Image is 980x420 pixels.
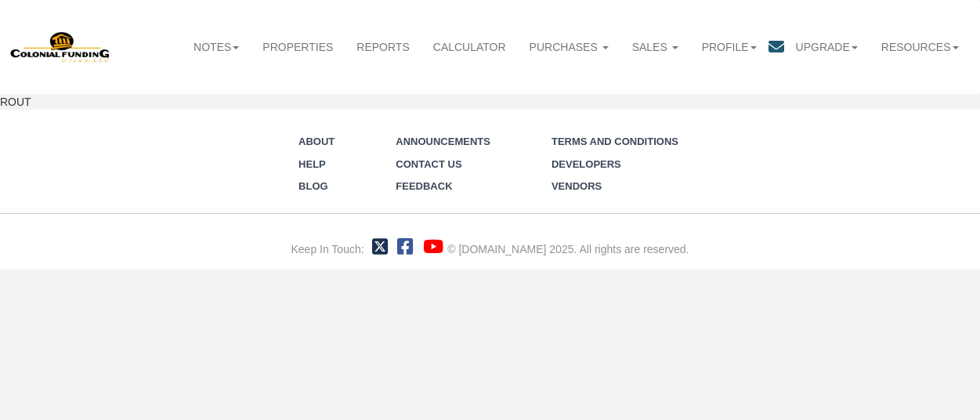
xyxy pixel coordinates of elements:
a: Vendors [551,180,602,192]
a: Notes [182,30,251,64]
a: Properties [251,30,345,64]
a: Reports [345,30,421,64]
a: About [298,136,335,147]
a: Calculator [421,30,518,64]
a: Help [298,158,326,170]
a: Upgrade [784,30,870,64]
a: Purchases [518,30,620,64]
img: 579666 [10,31,110,64]
a: Sales [620,30,690,64]
a: Announcements [396,136,490,147]
a: Resources [870,30,971,64]
a: Feedback [396,180,452,192]
a: Contact Us [396,158,461,170]
a: Profile [690,30,768,64]
a: Developers [551,158,621,170]
div: Keep In Touch: [291,241,363,257]
a: Terms and Conditions [551,136,678,147]
a: Blog [298,180,328,192]
div: © [DOMAIN_NAME] 2025. All rights are reserved. [447,241,689,257]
